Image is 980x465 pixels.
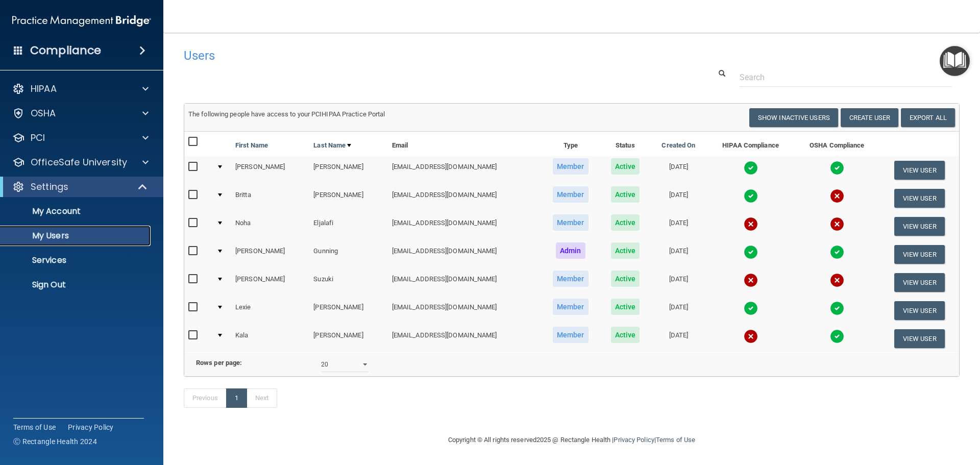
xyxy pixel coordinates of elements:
span: Active [611,158,640,175]
button: View User [894,301,945,320]
td: [PERSON_NAME] [231,156,309,184]
button: Open Resource Center [940,46,970,76]
img: cross.ca9f0e7f.svg [744,329,758,344]
button: View User [894,329,945,348]
button: View User [894,189,945,208]
span: Active [611,299,640,315]
button: View User [894,217,945,236]
img: tick.e7d51cea.svg [830,245,844,259]
img: tick.e7d51cea.svg [744,301,758,315]
p: HIPAA [31,83,57,95]
a: Export All [901,108,955,127]
td: [DATE] [650,325,707,352]
td: [DATE] [650,240,707,268]
span: Admin [556,242,585,259]
p: Sign Out [7,280,146,290]
img: cross.ca9f0e7f.svg [830,217,844,231]
a: OSHA [12,107,149,119]
span: Active [611,242,640,259]
img: cross.ca9f0e7f.svg [830,273,844,287]
iframe: Drift Widget Chat Controller [803,393,968,433]
th: Status [600,132,650,156]
td: [DATE] [650,212,707,240]
span: The following people have access to your PCIHIPAA Practice Portal [188,110,385,118]
span: Member [553,327,589,343]
a: Settings [12,181,148,193]
td: [EMAIL_ADDRESS][DOMAIN_NAME] [388,325,541,352]
span: Member [553,158,589,175]
td: [PERSON_NAME] [231,268,309,297]
a: Terms of Use [13,422,56,432]
td: [PERSON_NAME] [309,184,387,212]
td: Britta [231,184,309,212]
span: Active [611,271,640,287]
span: Member [553,271,589,287]
td: [EMAIL_ADDRESS][DOMAIN_NAME] [388,184,541,212]
td: Noha [231,212,309,240]
td: [PERSON_NAME] [309,156,387,184]
a: Privacy Policy [68,422,114,432]
td: Gunning [309,240,387,268]
span: Active [611,214,640,231]
td: [DATE] [650,268,707,297]
td: [PERSON_NAME] [231,240,309,268]
a: 1 [226,388,247,408]
button: Create User [841,108,898,127]
b: Rows per page: [196,359,242,366]
span: Member [553,186,589,203]
img: tick.e7d51cea.svg [744,161,758,175]
span: Member [553,299,589,315]
p: OSHA [31,107,56,119]
img: tick.e7d51cea.svg [830,329,844,344]
a: PCI [12,132,149,144]
span: Member [553,214,589,231]
td: [EMAIL_ADDRESS][DOMAIN_NAME] [388,156,541,184]
span: Ⓒ Rectangle Health 2024 [13,436,97,447]
p: PCI [31,132,45,144]
td: [DATE] [650,184,707,212]
td: Kala [231,325,309,352]
button: View User [894,273,945,292]
td: [EMAIL_ADDRESS][DOMAIN_NAME] [388,268,541,297]
img: tick.e7d51cea.svg [744,245,758,259]
a: Last Name [313,139,351,152]
a: Next [247,388,277,408]
td: Suzuki [309,268,387,297]
span: Active [611,327,640,343]
td: [DATE] [650,156,707,184]
td: [PERSON_NAME] [309,325,387,352]
input: Search [740,68,952,87]
th: Email [388,132,541,156]
div: Copyright © All rights reserved 2025 @ Rectangle Health | | [385,424,758,456]
td: Lexie [231,297,309,325]
p: My Account [7,206,146,216]
p: Services [7,255,146,265]
img: cross.ca9f0e7f.svg [830,189,844,203]
a: Previous [184,388,227,408]
a: Privacy Policy [614,436,654,444]
td: [EMAIL_ADDRESS][DOMAIN_NAME] [388,240,541,268]
h4: Users [184,49,630,62]
a: OfficeSafe University [12,156,149,168]
a: Terms of Use [656,436,695,444]
td: Eljalafi [309,212,387,240]
img: tick.e7d51cea.svg [830,301,844,315]
img: tick.e7d51cea.svg [830,161,844,175]
th: OSHA Compliance [794,132,879,156]
a: Created On [661,139,695,152]
button: Show Inactive Users [749,108,838,127]
th: Type [541,132,600,156]
th: HIPAA Compliance [707,132,794,156]
a: First Name [235,139,268,152]
td: [DATE] [650,297,707,325]
td: [EMAIL_ADDRESS][DOMAIN_NAME] [388,297,541,325]
button: View User [894,161,945,180]
td: [EMAIL_ADDRESS][DOMAIN_NAME] [388,212,541,240]
a: HIPAA [12,83,149,95]
img: tick.e7d51cea.svg [744,189,758,203]
button: View User [894,245,945,264]
img: PMB logo [12,11,151,31]
p: My Users [7,231,146,241]
img: cross.ca9f0e7f.svg [744,217,758,231]
td: [PERSON_NAME] [309,297,387,325]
